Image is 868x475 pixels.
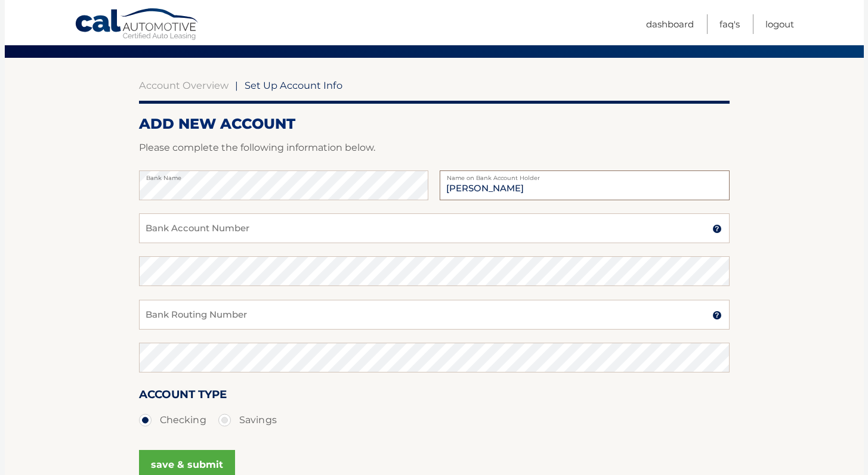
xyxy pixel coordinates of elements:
[139,300,730,330] input: Bank Routing Number
[139,115,730,133] h2: ADD NEW ACCOUNT
[440,170,729,180] label: Name on Bank Account Holder
[139,213,730,243] input: Bank Account Number
[139,170,428,180] label: Bank Name
[139,386,227,408] label: Account Type
[712,224,722,234] img: tooltip.svg
[765,14,794,34] a: Logout
[235,79,238,91] span: |
[245,79,342,91] span: Set Up Account Info
[139,79,228,91] a: Account Overview
[440,170,729,200] input: Name on Account (Account Holder Name)
[218,408,277,432] label: Savings
[712,311,722,320] img: tooltip.svg
[139,408,206,432] label: Checking
[139,139,730,156] p: Please complete the following information below.
[75,8,200,42] a: Cal Automotive
[646,14,694,34] a: Dashboard
[719,14,740,34] a: FAQ's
